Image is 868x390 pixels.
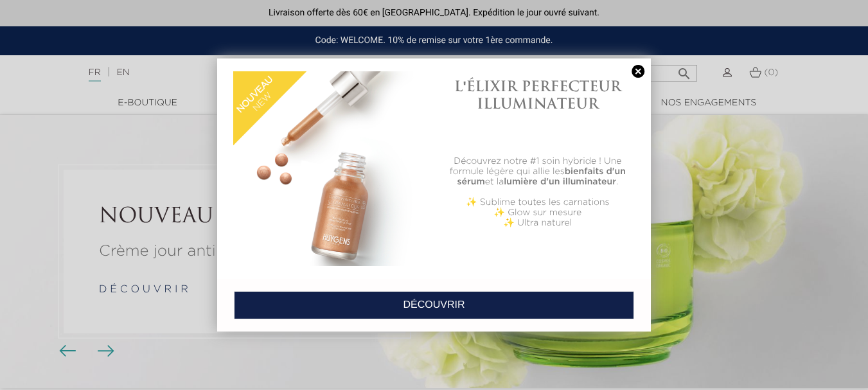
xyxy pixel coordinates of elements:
p: Découvrez notre #1 soin hybride ! Une formule légère qui allie les et la . [441,156,635,187]
p: ✨ Glow sur mesure [441,208,635,218]
h1: L'ÉLIXIR PERFECTEUR ILLUMINATEUR [441,78,635,112]
p: ✨ Ultra naturel [441,218,635,228]
p: ✨ Sublime toutes les carnations [441,197,635,208]
a: DÉCOUVRIR [234,291,635,319]
b: bienfaits d'un sérum [457,167,626,186]
b: lumière d'un illuminateur [504,177,616,186]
